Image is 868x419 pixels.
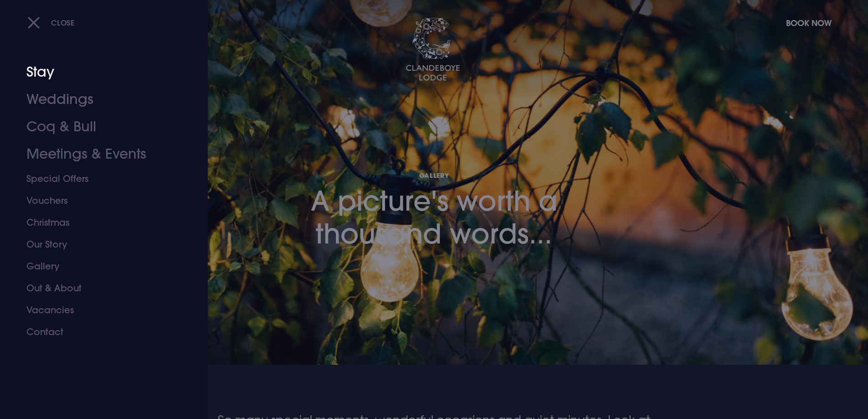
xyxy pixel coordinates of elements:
a: Vacancies [26,299,170,321]
a: Special Offers [26,168,170,190]
a: Coq & Bull [26,113,170,140]
a: Meetings & Events [26,140,170,168]
a: Gallery [26,255,170,277]
a: Vouchers [26,190,170,212]
span: Close [51,18,75,27]
a: Stay [26,58,170,86]
a: Christmas [26,212,170,233]
a: Out & About [26,277,170,299]
a: Weddings [26,86,170,113]
button: Close [27,13,75,32]
a: Contact [26,321,170,343]
a: Our Story [26,233,170,255]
